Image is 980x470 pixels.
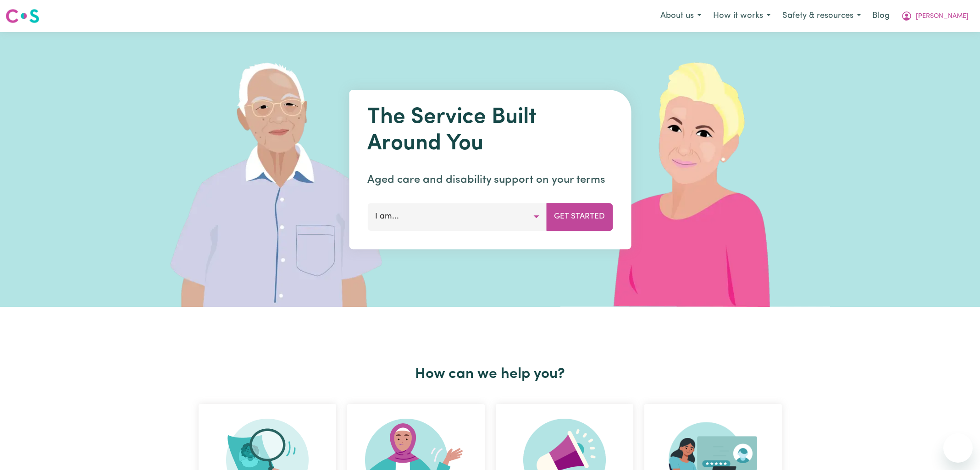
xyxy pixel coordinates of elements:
span: [PERSON_NAME] [916,11,969,22]
h1: The Service Built Around You [367,104,613,157]
button: How it works [707,6,776,26]
button: About us [654,6,707,26]
button: Get Started [546,203,613,230]
h2: How can we help you? [193,366,787,383]
img: Careseekers logo [6,8,39,24]
p: Aged care and disability support on your terms [367,172,613,188]
button: I am... [367,203,547,230]
a: Blog [867,6,895,26]
iframe: Button to launch messaging window [943,433,973,463]
button: My Account [895,6,974,26]
button: Safety & resources [776,6,867,26]
a: Careseekers logo [6,5,39,27]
